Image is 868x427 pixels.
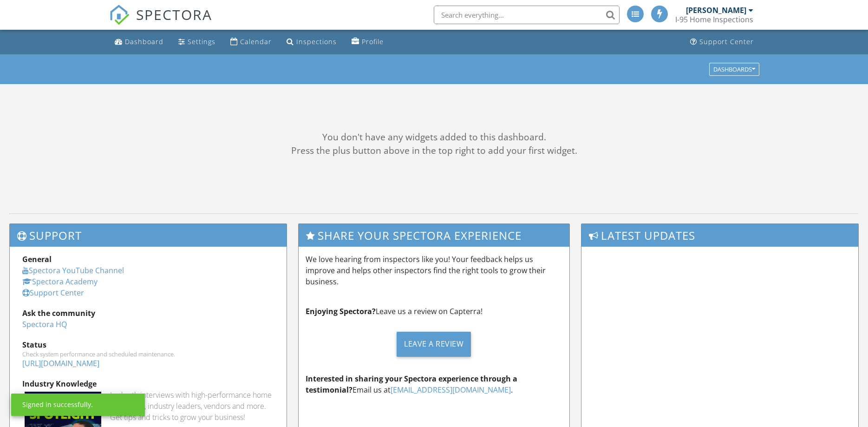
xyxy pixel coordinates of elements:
[306,374,517,395] strong: Interested in sharing your Spectora experience through a testimonial?
[362,37,384,46] div: Profile
[581,224,858,247] h3: Latest Updates
[675,15,753,24] div: I-95 Home Inspections
[709,63,759,76] button: Dashboards
[306,373,563,395] p: Email us at .
[188,37,215,46] div: Settings
[713,66,755,72] div: Dashboards
[22,339,274,350] div: Status
[136,5,212,24] span: SPECTORA
[306,306,376,316] strong: Enjoying Spectora?
[296,37,337,46] div: Inspections
[686,33,757,51] a: Support Center
[227,33,275,51] a: Calendar
[397,332,471,357] div: Leave a Review
[299,224,570,247] h3: Share Your Spectora Experience
[306,324,563,364] a: Leave a Review
[10,224,287,247] h3: Support
[283,33,340,51] a: Inspections
[240,37,272,46] div: Calendar
[391,385,511,395] a: [EMAIL_ADDRESS][DOMAIN_NAME]
[9,131,859,144] div: You don't have any widgets added to this dashboard.
[22,350,274,358] div: Check system performance and scheduled maintenance.
[109,5,130,25] img: The Best Home Inspection Software - Spectora
[22,308,274,319] div: Ask the community
[22,400,93,409] div: Signed in successfully.
[22,265,124,276] a: Spectora YouTube Channel
[109,13,212,32] a: SPECTORA
[110,389,274,423] div: In-depth interviews with high-performance home inspectors, industry leaders, vendors and more. Ge...
[686,6,746,15] div: [PERSON_NAME]
[348,33,387,51] a: Profile
[22,288,84,298] a: Support Center
[306,254,563,287] p: We love hearing from inspectors like you! Your feedback helps us improve and helps other inspecto...
[22,378,274,389] div: Industry Knowledge
[306,306,563,317] p: Leave us a review on Capterra!
[699,37,754,46] div: Support Center
[22,358,99,368] a: [URL][DOMAIN_NAME]
[175,33,219,51] a: Settings
[434,6,620,24] input: Search everything...
[111,33,167,51] a: Dashboard
[22,276,98,287] a: Spectora Academy
[22,319,67,329] a: Spectora HQ
[125,37,163,46] div: Dashboard
[22,254,52,264] strong: General
[9,144,859,158] div: Press the plus button above in the top right to add your first widget.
